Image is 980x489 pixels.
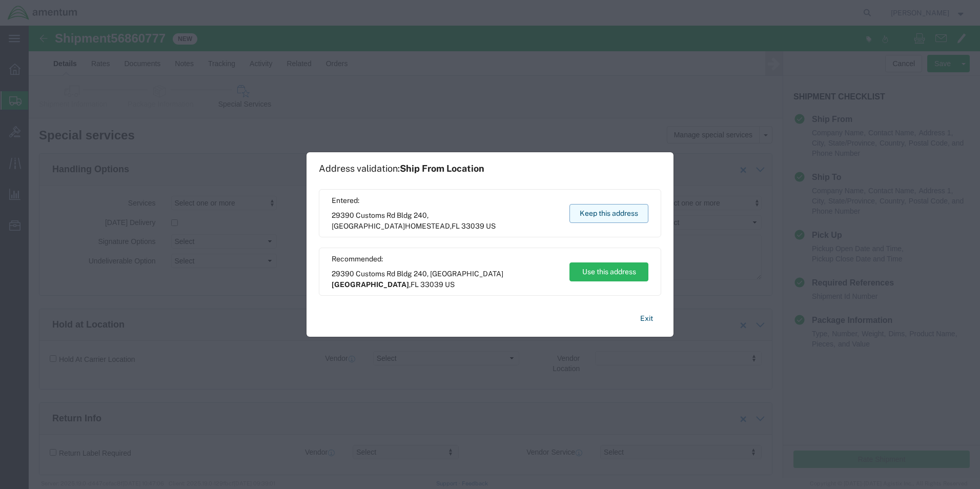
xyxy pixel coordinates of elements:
h1: Address validation: [319,163,484,174]
span: 33039 [461,222,484,230]
span: [GEOGRAPHIC_DATA] [332,280,409,289]
span: HOMESTEAD [405,222,450,230]
button: Exit [632,310,661,328]
span: 29390 Customs Rd Bldg 240, [GEOGRAPHIC_DATA] , [332,269,560,290]
span: US [445,280,455,289]
span: FL [452,222,460,230]
span: 33039 [420,280,443,289]
button: Keep this address [569,204,648,223]
span: FL [411,280,419,289]
span: 29390 Customs Rd Bldg 240, [GEOGRAPHIC_DATA] , [332,210,560,232]
span: Ship From Location [400,163,484,174]
span: Recommended: [332,254,560,264]
span: Entered: [332,195,560,206]
button: Use this address [569,262,648,281]
span: US [486,222,496,230]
